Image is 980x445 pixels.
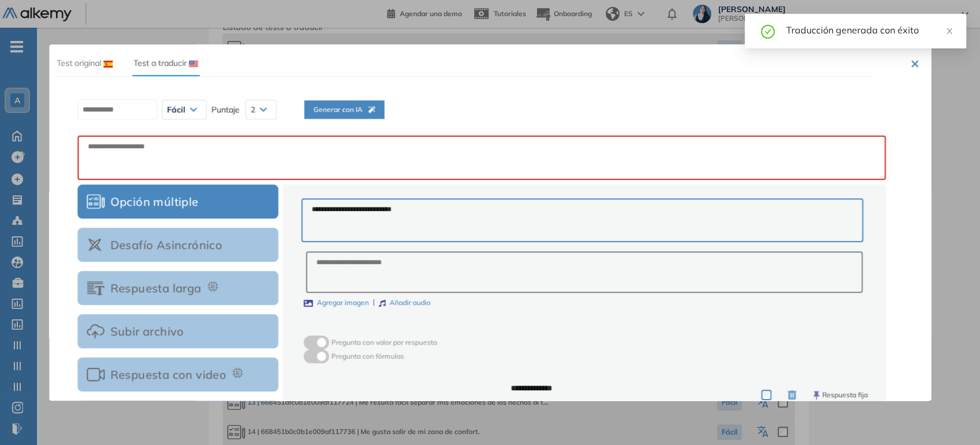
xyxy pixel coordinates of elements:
[77,271,278,305] button: Respuesta larga
[813,390,868,401] button: Respuesta fija
[77,401,278,435] button: Respuesta con video
[167,105,185,114] span: Fácil
[77,314,278,348] button: Subir archivo
[133,58,186,68] span: Test a traducir
[189,61,198,67] img: USA
[77,357,278,391] button: Respuesta con video
[57,58,101,68] span: Test original
[786,23,952,37] div: Traducción generada con éxito
[945,27,953,35] span: close
[313,104,375,115] span: Generar con IA
[250,105,255,114] span: 2
[331,352,404,361] span: Pregunta con fórmulas
[331,338,437,347] span: Pregunta con valor por respuesta
[211,103,239,116] span: Puntaje
[103,61,112,67] img: ESP
[77,184,278,218] button: Opción múltiple
[304,100,384,119] button: Generar con IA
[378,297,430,308] label: Añadir audio
[761,23,775,39] span: check-circle
[303,297,369,308] label: Agregar imagen
[77,228,278,262] button: Desafío Asincrónico
[910,56,919,70] button: ×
